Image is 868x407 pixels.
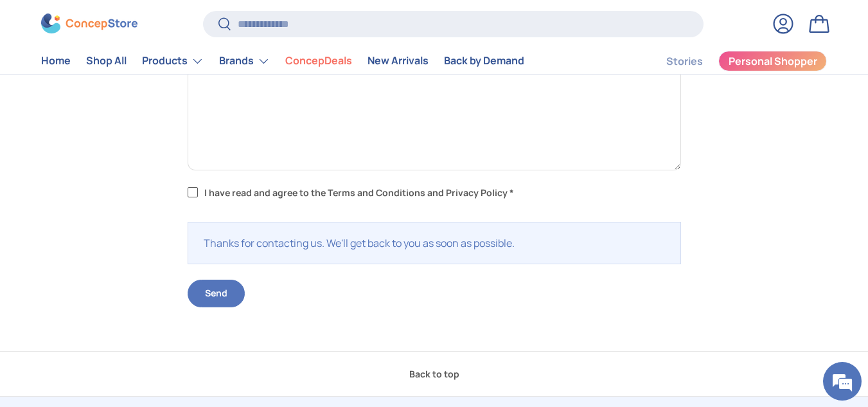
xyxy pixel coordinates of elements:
[188,280,245,307] button: Send
[285,49,352,74] a: ConcepDeals
[718,51,827,71] a: Personal Shopper
[368,49,429,74] a: New Arrivals
[6,271,245,316] textarea: Type your message and hit 'Enter'
[41,48,524,74] nav: Primary
[444,49,524,74] a: Back by Demand
[188,222,681,264] div: Thanks for contacting us. We'll get back to you as soon as possible.
[211,6,242,37] div: Minimize live chat window
[188,186,518,199] label: I have read and agree to the Terms and Conditions and Privacy Policy *
[86,49,127,74] a: Shop All
[41,49,71,74] a: Home
[41,14,137,34] img: ConcepStore
[134,48,211,74] summary: Products
[635,48,827,74] nav: Secondary
[729,57,817,67] span: Personal Shopper
[666,49,703,74] a: Stories
[67,72,216,89] div: Chat with us now
[211,48,278,74] summary: Brands
[75,122,177,251] span: We're online!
